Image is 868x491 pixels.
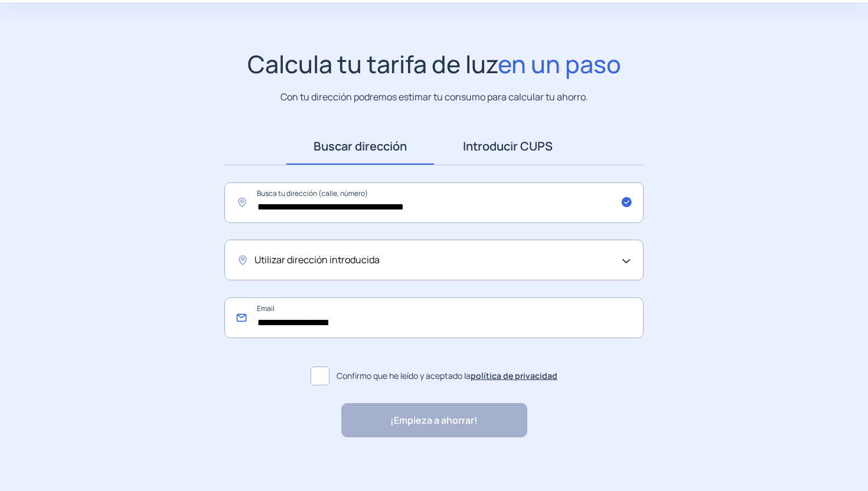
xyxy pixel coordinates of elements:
a: política de privacidad [471,370,557,381]
span: Utilizar dirección introducida [254,253,380,268]
h1: Calcula tu tarifa de luz [247,50,621,78]
a: Introducir CUPS [434,128,582,165]
p: Con tu dirección podremos estimar tu consumo para calcular tu ahorro. [280,90,588,104]
span: Confirmo que he leído y aceptado la [337,369,557,382]
a: Buscar dirección [286,128,434,165]
span: en un paso [498,47,621,80]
